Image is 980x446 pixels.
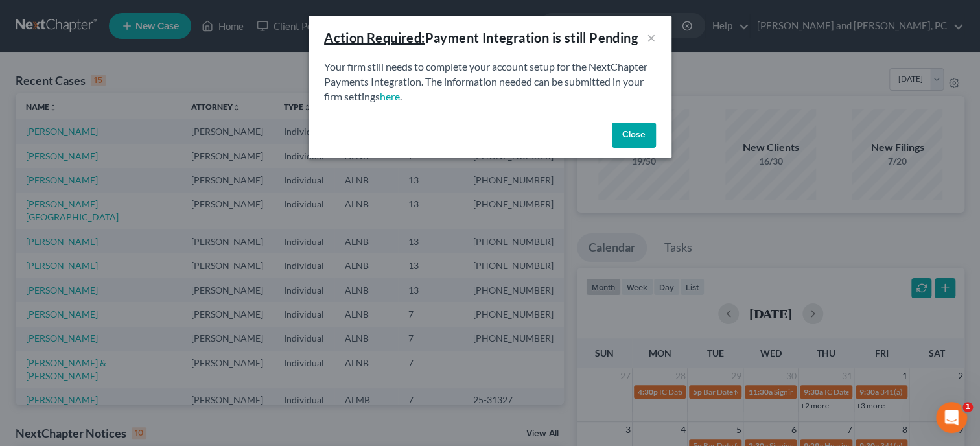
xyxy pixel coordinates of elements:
[380,90,400,102] a: here
[324,60,656,104] p: Your firm still needs to complete your account setup for the NextChapter Payments Integration. Th...
[647,30,656,45] button: ×
[962,402,973,412] span: 1
[936,402,967,433] iframe: Intercom live chat
[324,30,425,45] u: Action Required:
[612,123,656,148] button: Close
[324,29,638,47] div: Payment Integration is still Pending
